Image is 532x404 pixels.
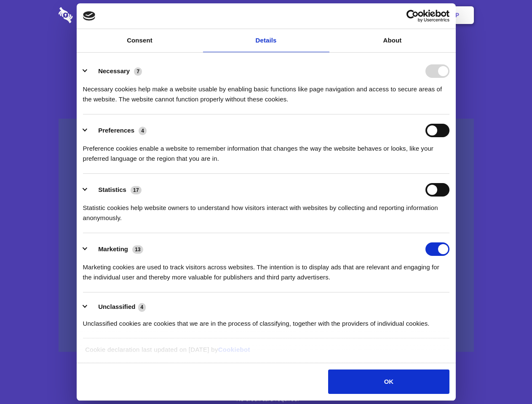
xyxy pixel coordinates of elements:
a: Details [203,29,329,52]
label: Statistics [98,186,126,193]
a: Contact [342,2,380,28]
span: 17 [131,186,142,194]
h4: Auto-redaction of sensitive data, encrypted data sharing and self-destructing private chats. Shar... [59,77,474,104]
button: Necessary (7) [83,64,147,78]
button: Marketing (13) [83,242,149,256]
label: Necessary [98,67,130,74]
div: Cookie declaration last updated on [DATE] by [79,345,453,361]
a: Consent [77,29,203,52]
iframe: Drift Widget Chat Controller [490,362,522,394]
div: Marketing cookies are used to track visitors across websites. The intention is to display ads tha... [83,256,449,282]
a: Login [382,2,419,28]
img: logo-wordmark-white-trans-d4663122ce5f474addd5e946df7df03e33cb6a1c49d2221995e7729f52c070b2.svg [59,7,131,23]
a: About [329,29,456,52]
div: Preference cookies enable a website to remember information that changes the way the website beha... [83,137,449,164]
span: 13 [132,245,143,254]
span: 4 [138,303,146,311]
div: Unclassified cookies are cookies that we are in the process of classifying, together with the pro... [83,312,449,329]
label: Marketing [98,245,128,252]
div: Necessary cookies help make a website usable by enabling basic functions like page navigation and... [83,78,449,104]
img: logo [83,11,96,21]
button: Preferences (4) [83,124,152,137]
a: Usercentrics Cookiebot - opens in a new window [376,10,449,22]
span: 7 [134,67,142,76]
a: Wistia video thumbnail [59,119,474,352]
a: Cookiebot [218,346,250,353]
a: Pricing [247,2,284,28]
label: Preferences [98,127,134,134]
button: Statistics (17) [83,183,147,197]
button: Unclassified (4) [83,302,151,312]
span: 4 [139,127,147,135]
div: Statistic cookies help website owners to understand how visitors interact with websites by collec... [83,197,449,223]
h1: Eliminate Slack Data Loss. [59,38,474,68]
button: OK [328,369,449,394]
